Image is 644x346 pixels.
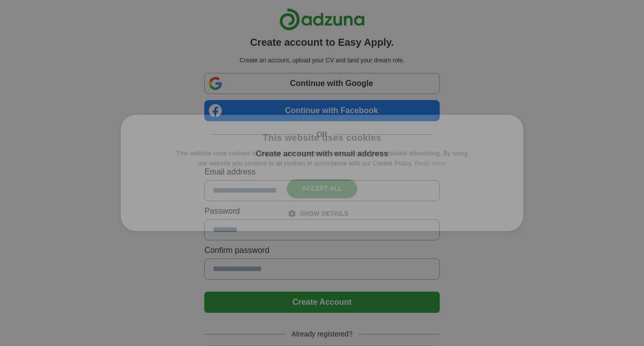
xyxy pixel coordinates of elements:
span: This website uses cookies to improve user experience and to enable personalised advertising. By u... [176,150,467,167]
div: Show details [296,209,349,219]
div: This website uses cookies [263,132,381,144]
span: Show details [300,211,348,218]
a: Read more, opens a new window [415,160,446,167]
div: Cookie consent dialog [121,115,523,231]
div: Accept all [287,179,357,198]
